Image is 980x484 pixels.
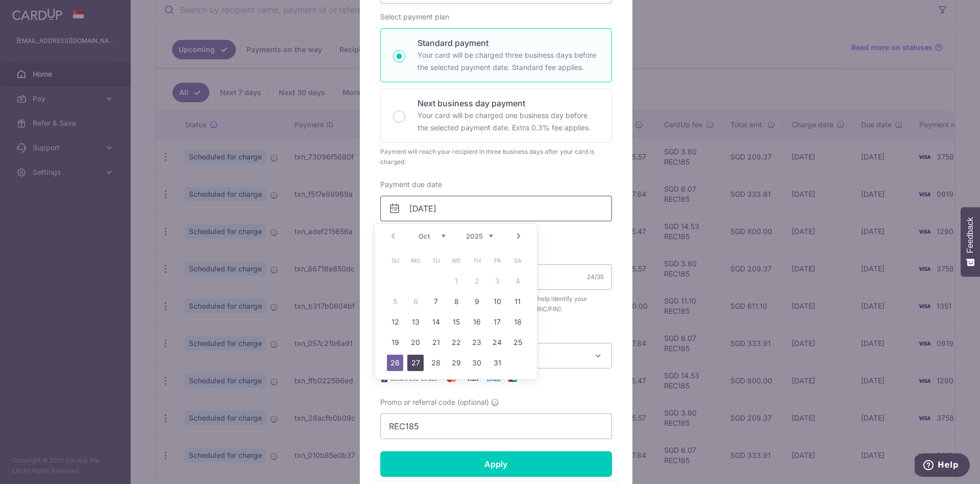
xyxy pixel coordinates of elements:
a: 13 [407,314,424,330]
div: 24/35 [587,272,604,282]
span: Sunday [387,252,403,269]
a: 23 [469,334,485,351]
input: DD / MM / YYYY [380,196,612,221]
span: Feedback [966,217,975,253]
a: 12 [387,314,403,330]
p: Standard payment [418,37,599,49]
span: Friday [489,252,505,269]
span: Monday [407,252,424,269]
a: 11 [509,293,526,310]
a: 15 [448,314,464,330]
span: Thursday [469,252,485,269]
a: 20 [407,334,424,351]
input: Apply [380,451,612,477]
p: Your card will be charged one business day before the selected payment date. Extra 0.3% fee applies. [418,109,599,134]
a: Next [512,230,525,242]
a: 29 [448,355,464,371]
div: Payment will reach your recipient in three business days after your card is charged. [380,147,612,167]
a: 19 [387,334,403,351]
span: Tuesday [428,252,444,269]
button: Feedback - Show survey [961,207,980,276]
span: Promo or referral code (optional) [380,397,489,407]
a: 25 [509,334,526,351]
a: 30 [469,355,485,371]
a: 16 [469,314,485,330]
a: 17 [489,314,505,330]
a: 31 [489,355,505,371]
a: 18 [509,314,526,330]
a: 8 [448,293,464,310]
span: Saturday [509,252,526,269]
a: 27 [407,355,424,371]
label: Select payment plan [380,12,449,22]
a: 21 [428,334,444,351]
a: 9 [469,293,485,310]
span: Wednesday [448,252,464,269]
a: 14 [428,314,444,330]
a: 7 [428,293,444,310]
a: 10 [489,293,505,310]
a: 26 [387,355,403,371]
a: 22 [448,334,464,351]
iframe: Opens a widget where you can find more information [915,453,970,479]
p: Next business day payment [418,97,599,109]
p: Your card will be charged three business days before the selected payment date. Standard fee appl... [418,49,599,74]
a: 24 [489,334,505,351]
a: 28 [428,355,444,371]
label: Payment due date [380,179,442,190]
